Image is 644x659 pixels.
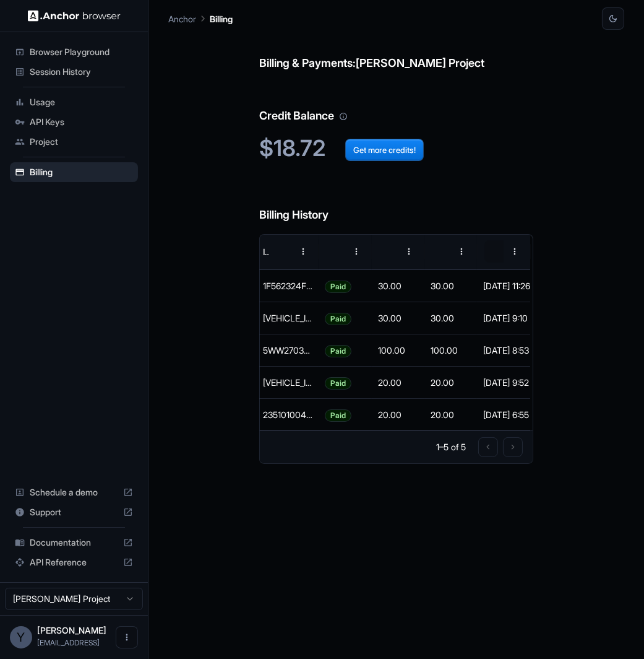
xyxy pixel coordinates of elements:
[37,625,106,635] span: Yuma Heymans
[325,399,351,431] span: Paid
[10,42,138,62] div: Browser Playground
[436,441,466,453] p: 1–5 of 5
[424,302,477,334] div: 30.00
[10,112,138,132] div: API Keys
[30,96,133,108] span: Usage
[257,366,319,398] div: 9HY07704P66746353
[326,240,348,263] button: Sort
[30,536,118,549] span: Documentation
[263,247,268,257] div: ID
[372,366,424,398] div: 20.00
[30,166,133,178] span: Billing
[116,626,138,648] button: Open menu
[10,132,138,152] div: Project
[259,135,533,162] h2: $18.72
[424,398,477,430] div: 20.00
[259,82,533,125] h6: Credit Balance
[424,366,477,398] div: 20.00
[30,506,118,518] span: Support
[10,533,138,552] div: Documentation
[30,486,118,499] span: Schedule a demo
[28,10,121,22] img: Anchor Logo
[10,482,138,502] div: Schedule a demo
[398,240,420,263] button: Menu
[483,399,523,430] div: [DATE] 6:55 PM
[325,271,351,302] span: Paid
[372,269,424,302] div: 30.00
[257,302,319,334] div: 0MC85019KK6405533
[325,367,351,399] span: Paid
[292,240,314,263] button: Menu
[259,181,533,224] h6: Billing History
[10,62,138,82] div: Session History
[483,334,523,366] div: [DATE] 8:53 AM
[10,502,138,522] div: Support
[10,552,138,572] div: API Reference
[257,334,319,366] div: 5WW27034K7639653V
[10,626,32,648] div: Y
[30,46,133,58] span: Browser Playground
[10,92,138,112] div: Usage
[345,139,424,161] button: Get more credits!
[432,240,454,263] button: Sort
[339,112,348,121] svg: Your credit balance will be consumed as you use the API. Visit the usage page to view a breakdown...
[168,12,196,25] p: Anchor
[483,270,523,302] div: [DATE] 11:26 AM
[372,398,424,430] div: 20.00
[345,240,367,263] button: Menu
[10,162,138,182] div: Billing
[483,367,523,398] div: [DATE] 9:52 PM
[325,303,351,334] span: Paid
[257,398,319,430] div: 2351010041007852L
[259,30,533,72] h6: Billing & Payments: [PERSON_NAME] Project
[168,12,233,25] nav: breadcrumb
[30,136,133,148] span: Project
[210,12,233,25] p: Billing
[30,66,133,78] span: Session History
[325,335,351,367] span: Paid
[30,116,133,128] span: API Keys
[450,240,473,263] button: Menu
[37,638,100,647] span: yuma@o-mega.ai
[270,240,292,263] button: Sort
[379,240,401,263] button: Sort
[424,334,477,366] div: 100.00
[257,269,319,302] div: 1F562324FL924444A
[504,240,526,263] button: Menu
[484,240,507,263] button: Sort
[30,556,118,569] span: API Reference
[372,302,424,334] div: 30.00
[483,302,523,334] div: [DATE] 9:10 AM
[372,334,424,366] div: 100.00
[424,269,477,302] div: 30.00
